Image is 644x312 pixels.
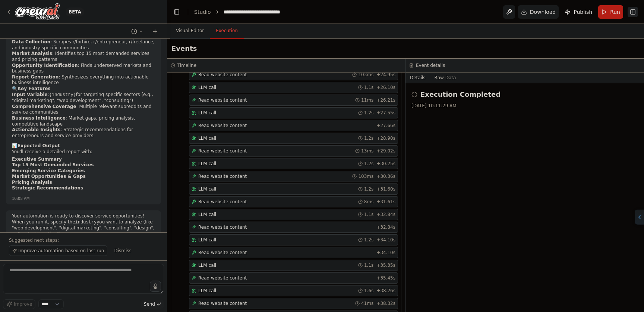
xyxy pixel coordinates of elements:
strong: Expected Output [18,143,60,148]
span: Read website content [198,148,247,154]
span: Read website content [198,97,247,103]
span: 1.1s [364,262,373,268]
li: : Scrapes r/forhire, r/entrepreneur, r/freelance, and industry-specific communities [12,39,155,51]
span: + 34.10s [376,237,395,243]
button: Click to speak your automation idea [150,281,161,292]
span: LLM call [198,161,216,167]
span: Run [610,8,620,16]
h3: Timeline [177,62,196,68]
button: Execution [210,23,244,39]
strong: Input Variable [12,92,48,97]
span: LLM call [198,288,216,294]
code: {industry} [49,92,76,98]
span: + 24.95s [376,72,395,78]
span: Read website content [198,123,247,129]
div: BETA [66,7,84,16]
strong: Data Collection [12,39,50,44]
span: 1.2s [364,161,373,167]
span: 1.1s [364,211,373,217]
li: : Finds underserved markets and business gaps [12,63,155,74]
span: 1.1s [364,84,373,90]
span: + 27.55s [376,110,395,116]
span: 1.6s [364,288,373,294]
span: 13ms [361,148,373,154]
span: + 26.10s [376,84,395,90]
span: 1.2s [364,135,373,141]
span: LLM call [198,186,216,192]
li: : Synthesizes everything into actionable business intelligence [12,74,155,86]
button: Raw Data [430,72,461,83]
h2: 🔍 [12,86,155,92]
span: 41ms [361,300,373,306]
span: + 31.60s [376,186,395,192]
span: + 29.02s [376,148,395,154]
li: : Identifies top 15 most demanded services and pricing patterns [12,51,155,62]
span: LLM call [198,262,216,268]
button: Send [141,300,164,309]
a: Studio [194,9,211,15]
h3: Event details [416,62,445,68]
span: 1.2s [364,110,373,116]
strong: Report Generation [12,74,59,80]
strong: Opportunity Identification [12,63,78,68]
span: + 38.26s [376,288,395,294]
h2: 📊 [12,143,155,149]
span: 103ms [358,173,373,179]
span: Dismiss [114,248,131,254]
span: + 34.10s [376,250,395,256]
span: + 35.45s [376,275,395,281]
li: : Market gaps, pricing analysis, competitive landscape [12,115,155,127]
p: Your automation is ready to discover service opportunities! When you run it, specify the you want... [12,213,155,237]
div: 10:08 AM [12,196,155,201]
strong: Top 15 Most Demanded Services [12,162,94,167]
span: + 35.35s [376,262,395,268]
strong: Market Opportunities & Gaps [12,174,86,179]
h2: Events [171,43,197,54]
h2: Execution Completed [420,89,501,100]
span: 1.2s [364,186,373,192]
span: Send [144,301,155,307]
span: + 30.36s [376,173,395,179]
span: + 32.84s [376,211,395,217]
strong: Strategic Recommendations [12,185,83,191]
span: + 27.66s [376,123,395,129]
span: 1.2s [364,237,373,243]
button: Publish [562,5,595,19]
span: 8ms [364,199,374,205]
button: Start a new chat [149,27,161,36]
span: LLM call [198,237,216,243]
span: LLM call [198,211,216,217]
span: + 38.32s [376,300,395,306]
button: Dismiss [110,245,135,256]
span: Read website content [198,250,247,256]
strong: Market Analysis [12,51,52,56]
span: Improve [14,301,32,307]
span: + 26.21s [376,97,395,103]
span: 103ms [358,72,373,78]
strong: Emerging Service Categories [12,168,85,173]
span: + 32.84s [376,224,395,230]
strong: Pricing Analysis [12,180,52,185]
span: LLM call [198,135,216,141]
span: Read website content [198,275,247,281]
span: Read website content [198,224,247,230]
span: Download [530,8,556,16]
span: Improve automation based on last run [18,248,104,254]
span: Read website content [198,199,247,205]
code: industry [75,220,97,225]
span: + 28.90s [376,135,395,141]
button: Run [598,5,623,19]
strong: Actionable Insights [12,127,60,132]
strong: Comprehensive Coverage [12,104,76,109]
button: Details [405,72,430,83]
li: : Multiple relevant subreddits and service communities [12,104,155,115]
span: LLM call [198,110,216,116]
strong: Key Features [18,86,51,91]
button: Improve [3,299,35,309]
nav: breadcrumb [194,8,304,16]
span: Read website content [198,300,247,306]
span: 11ms [361,97,373,103]
li: : Strategic recommendations for entrepreneurs and service providers [12,127,155,139]
button: Show right sidebar [628,7,638,17]
li: : for targeting specific sectors (e.g., "digital marketing", "web development", "consulting") [12,92,155,104]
